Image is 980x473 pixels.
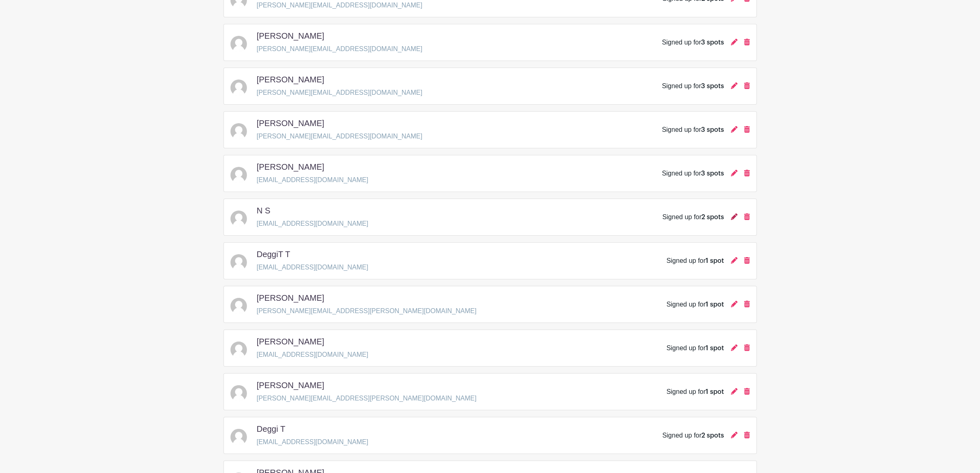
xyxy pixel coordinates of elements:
[701,83,724,89] span: 3 spots
[702,214,724,220] span: 2 spots
[257,249,291,259] h5: DeggiT T
[257,88,423,98] p: [PERSON_NAME][EMAIL_ADDRESS][DOMAIN_NAME]
[257,437,368,447] p: [EMAIL_ADDRESS][DOMAIN_NAME]
[257,337,324,347] h5: [PERSON_NAME]
[257,306,477,316] p: [PERSON_NAME][EMAIL_ADDRESS][PERSON_NAME][DOMAIN_NAME]
[706,389,724,395] span: 1 spot
[230,167,247,183] img: default-ce2991bfa6775e67f084385cd625a349d9dcbb7a52a09fb2fda1e96e2d18dcdb.png
[257,424,286,434] h5: Deggi T
[701,39,724,46] span: 3 spots
[257,0,423,10] p: [PERSON_NAME][EMAIL_ADDRESS][DOMAIN_NAME]
[257,75,324,84] h5: [PERSON_NAME]
[230,123,247,140] img: default-ce2991bfa6775e67f084385cd625a349d9dcbb7a52a09fb2fda1e96e2d18dcdb.png
[230,385,247,402] img: default-ce2991bfa6775e67f084385cd625a349d9dcbb7a52a09fb2fda1e96e2d18dcdb.png
[701,126,724,133] span: 3 spots
[662,212,724,222] div: Signed up for
[230,254,247,271] img: default-ce2991bfa6775e67f084385cd625a349d9dcbb7a52a09fb2fda1e96e2d18dcdb.png
[662,431,724,440] div: Signed up for
[662,37,724,47] div: Signed up for
[257,131,423,141] p: [PERSON_NAME][EMAIL_ADDRESS][DOMAIN_NAME]
[257,175,368,185] p: [EMAIL_ADDRESS][DOMAIN_NAME]
[257,44,423,54] p: [PERSON_NAME][EMAIL_ADDRESS][DOMAIN_NAME]
[666,387,724,397] div: Signed up for
[706,258,724,264] span: 1 spot
[230,80,247,96] img: default-ce2991bfa6775e67f084385cd625a349d9dcbb7a52a09fb2fda1e96e2d18dcdb.png
[257,162,324,172] h5: [PERSON_NAME]
[257,118,324,128] h5: [PERSON_NAME]
[257,293,324,303] h5: [PERSON_NAME]
[662,125,724,135] div: Signed up for
[662,81,724,91] div: Signed up for
[230,211,247,227] img: default-ce2991bfa6775e67f084385cd625a349d9dcbb7a52a09fb2fda1e96e2d18dcdb.png
[706,301,724,308] span: 1 spot
[257,393,477,403] p: [PERSON_NAME][EMAIL_ADDRESS][PERSON_NAME][DOMAIN_NAME]
[230,342,247,358] img: default-ce2991bfa6775e67f084385cd625a349d9dcbb7a52a09fb2fda1e96e2d18dcdb.png
[666,256,724,266] div: Signed up for
[666,343,724,353] div: Signed up for
[702,432,724,439] span: 2 spots
[257,380,324,390] h5: [PERSON_NAME]
[666,300,724,309] div: Signed up for
[257,350,368,360] p: [EMAIL_ADDRESS][DOMAIN_NAME]
[257,206,270,215] h5: N S
[706,345,724,351] span: 1 spot
[230,298,247,314] img: default-ce2991bfa6775e67f084385cd625a349d9dcbb7a52a09fb2fda1e96e2d18dcdb.png
[230,429,247,445] img: default-ce2991bfa6775e67f084385cd625a349d9dcbb7a52a09fb2fda1e96e2d18dcdb.png
[230,36,247,52] img: default-ce2991bfa6775e67f084385cd625a349d9dcbb7a52a09fb2fda1e96e2d18dcdb.png
[257,262,368,272] p: [EMAIL_ADDRESS][DOMAIN_NAME]
[662,169,724,178] div: Signed up for
[257,219,368,229] p: [EMAIL_ADDRESS][DOMAIN_NAME]
[257,31,324,41] h5: [PERSON_NAME]
[701,170,724,177] span: 3 spots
